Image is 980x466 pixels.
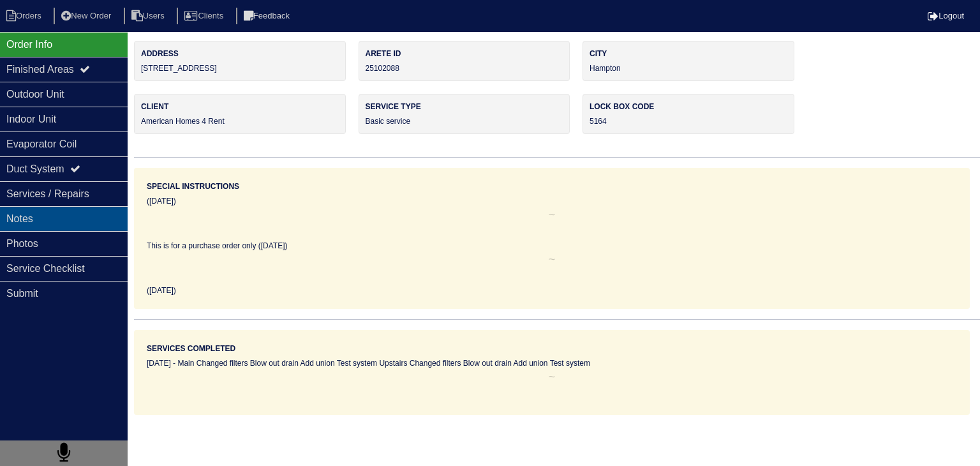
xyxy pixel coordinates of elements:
div: [STREET_ADDRESS] [134,41,346,81]
div: [DATE] - Main Changed filters Blow out drain Add union Test system Upstairs Changed filters Blow ... [147,357,957,369]
label: Client [141,101,339,112]
li: Users [124,8,175,25]
div: Basic service [359,94,570,134]
li: New Order [54,8,121,25]
a: New Order [54,11,121,20]
div: American Homes 4 Rent [134,94,346,134]
div: ([DATE]) [147,195,957,207]
label: Special Instructions [147,181,239,192]
li: Clients [177,8,234,25]
div: This is for a purchase order only ([DATE]) [147,240,957,252]
li: Feedback [236,8,300,25]
div: 25102088 [359,41,570,81]
div: 5164 [583,94,794,134]
label: Arete ID [366,48,563,59]
a: Logout [928,11,964,20]
div: Hampton [583,41,794,81]
div: ([DATE]) [147,285,957,296]
label: Address [141,48,339,59]
label: Lock box code [590,101,787,112]
a: Users [124,11,175,20]
a: Clients [177,11,234,20]
label: Service Type [366,101,563,112]
label: City [590,48,787,59]
label: Services Completed [147,343,235,354]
